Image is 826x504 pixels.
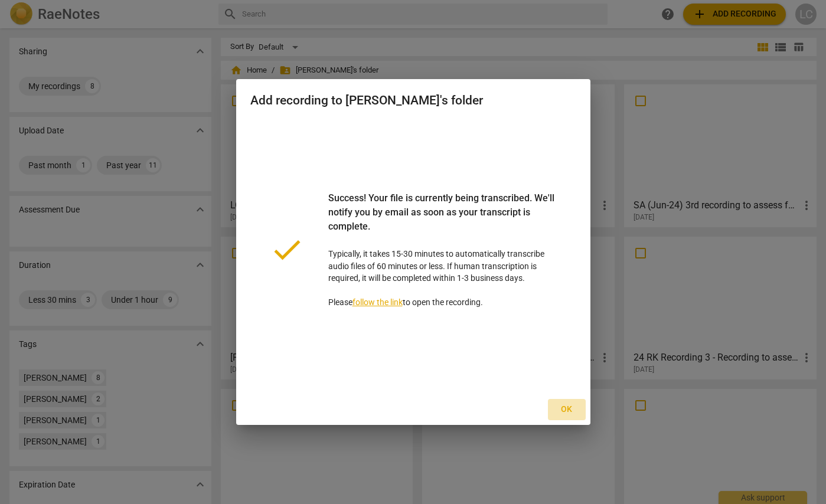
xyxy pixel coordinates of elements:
h2: Add recording to [PERSON_NAME]'s folder [250,93,576,108]
div: Success! Your file is currently being transcribed. We'll notify you by email as soon as your tran... [328,191,557,248]
span: done [269,232,305,267]
p: Typically, it takes 15-30 minutes to automatically transcribe audio files of 60 minutes or less. ... [328,191,557,309]
button: Ok [548,399,586,420]
a: follow the link [352,297,403,307]
span: Ok [557,404,576,415]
